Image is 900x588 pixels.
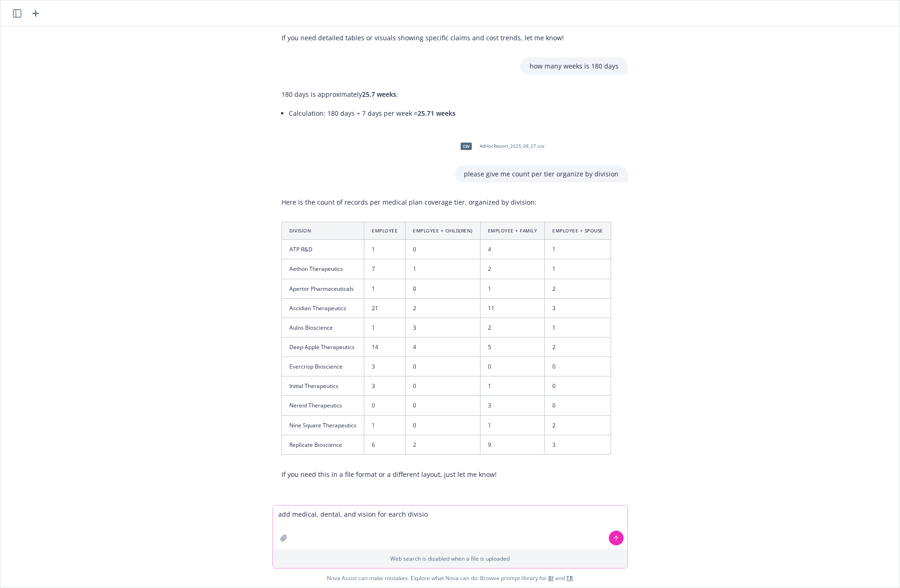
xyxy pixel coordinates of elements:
[545,318,611,337] td: 1
[480,357,545,376] td: 0
[480,318,545,337] td: 2
[282,396,364,415] td: Nereid Therapeutics
[480,143,544,149] span: AdHocReport_2025_08_27.csv
[282,298,364,318] td: Ascidian Therapeutics
[545,240,611,259] td: 1
[545,298,611,318] td: 3
[282,357,364,376] td: Evercrisp Bioscience
[480,240,545,259] td: 4
[406,357,481,376] td: 0
[464,169,619,179] p: please give me count per tier organize by division
[461,143,472,150] span: csv
[530,61,619,71] p: how many weeks is 180 days
[364,415,406,435] td: 1
[364,298,406,318] td: 21
[364,318,406,337] td: 1
[406,240,481,259] td: 0
[282,415,364,435] td: Nine Square Therapeutics
[362,90,396,99] span: 25.7 weeks
[364,259,406,279] td: 7
[545,338,611,357] td: 2
[566,574,573,582] a: TR
[281,469,611,479] p: If you need this in a file format or a different layout, just let me know!
[406,222,481,240] th: Employee + Child(ren)
[480,415,545,435] td: 1
[545,415,611,435] td: 2
[406,415,481,435] td: 0
[455,135,546,158] div: csvAdHocReport_2025_08_27.csv
[364,222,406,240] th: Employee
[406,259,481,279] td: 1
[282,376,364,396] td: Initial Therapeutics
[282,279,364,298] td: Apertor Pharmaceuticals
[480,298,545,318] td: 11
[406,376,481,396] td: 0
[4,569,896,588] span: Nova Assist can make mistakes. Explore what Nova can do: Browse prompt library for and
[364,435,406,454] td: 6
[282,222,364,240] th: Division
[282,259,364,279] td: Aethon Therapeutics
[480,376,545,396] td: 1
[278,555,622,563] p: Web search is disabled when a file is uploaded
[282,240,364,259] td: ATP R&D
[545,279,611,298] td: 2
[282,318,364,337] td: Aulos Bioscience
[364,240,406,259] td: 1
[406,435,481,454] td: 2
[406,318,481,337] td: 3
[480,338,545,357] td: 5
[364,357,406,376] td: 3
[406,279,481,298] td: 0
[364,279,406,298] td: 1
[545,376,611,396] td: 0
[545,357,611,376] td: 0
[545,259,611,279] td: 1
[548,574,554,582] a: BI
[281,33,619,43] p: If you need detailed tables or visuals showing specific claims and cost trends, let me know!
[364,396,406,415] td: 0
[406,338,481,357] td: 4
[289,106,456,120] li: Calculation: 180 days ÷ 7 days per week =
[282,338,364,357] td: Deep Apple Therapeutics
[480,259,545,279] td: 2
[480,279,545,298] td: 1
[545,435,611,454] td: 3
[406,396,481,415] td: 0
[281,89,456,99] p: 180 days is approximately .
[545,222,611,240] th: Employee + Spouse
[480,396,545,415] td: 3
[273,506,627,549] textarea: add medical, dental, and vision for earch divisio
[418,109,456,118] span: 25.71 weeks
[364,338,406,357] td: 14
[281,197,611,207] p: Here is the count of records per medical plan coverage tier, organized by division:
[480,222,545,240] th: Employee + Family
[406,298,481,318] td: 2
[364,376,406,396] td: 3
[545,396,611,415] td: 0
[282,435,364,454] td: Replicate Bioscience
[480,435,545,454] td: 9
